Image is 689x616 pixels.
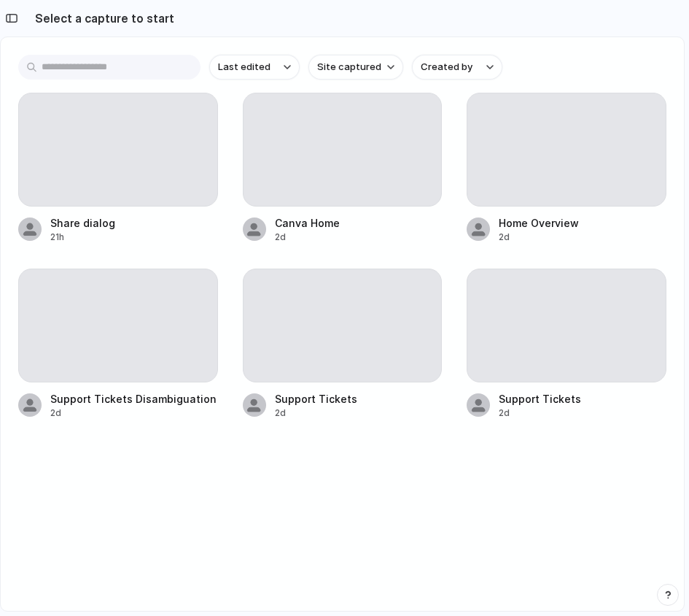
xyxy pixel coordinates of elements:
div: Canva Home [275,215,340,231]
div: 2d [499,407,581,420]
div: 2d [50,407,217,420]
div: Support Tickets Disambiguation [50,391,217,407]
button: Site captured [308,55,403,80]
div: 2d [275,231,340,244]
div: 2d [275,407,357,420]
div: 2d [499,231,579,244]
div: Home Overview [499,215,579,231]
div: Share dialog [50,215,115,231]
div: Support Tickets [499,391,581,407]
button: Last edited [209,55,300,80]
h2: Select a capture to start [29,9,174,27]
span: Last edited [218,60,270,74]
div: Support Tickets [275,391,357,407]
button: Created by [412,55,502,80]
div: 21h [50,231,115,244]
span: Site captured [317,60,381,74]
span: Created by [421,60,472,74]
